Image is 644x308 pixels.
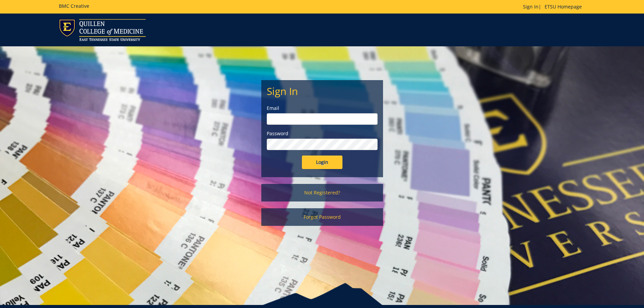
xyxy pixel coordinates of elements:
label: Email [267,105,378,112]
a: Sign In [523,3,539,10]
a: Forgot Password [261,208,383,226]
a: ETSU Homepage [541,3,585,10]
a: Not Registered? [261,184,383,202]
label: Password [267,130,378,137]
h2: Sign In [267,86,378,97]
img: ETSU logo [59,19,146,41]
p: | [523,3,585,10]
input: Login [302,156,342,169]
h5: BMC Creative [59,3,89,8]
